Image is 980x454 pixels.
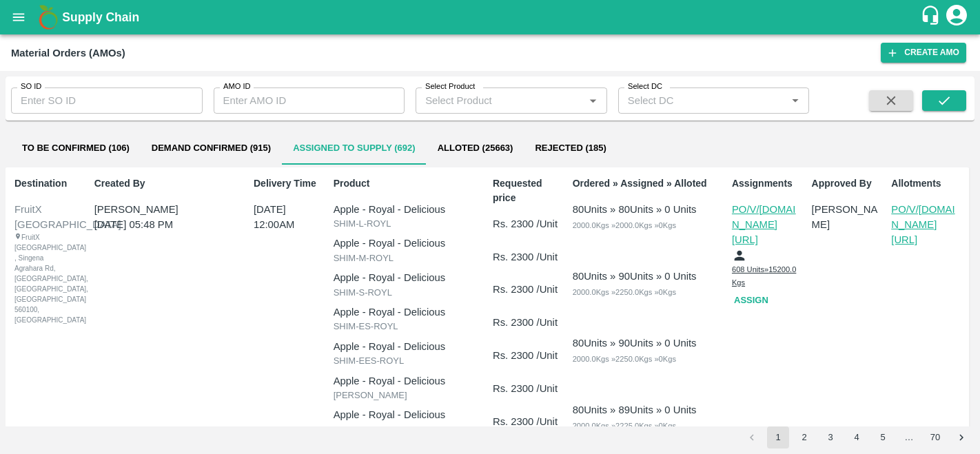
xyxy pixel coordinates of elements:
div: 80 Units » 90 Units » 0 Units [573,336,697,351]
button: Alloted (25663) [427,132,524,165]
p: Rs. 2300 /Unit [493,249,567,265]
p: Allotments [891,176,966,191]
p: SHIM-L-ROYL [334,217,487,231]
div: 80 Units » 90 Units » 0 Units [573,269,697,284]
label: SO ID [21,81,41,92]
input: Enter AMO ID [214,87,405,114]
p: Destination [14,176,89,191]
p: [PERSON_NAME] [812,202,881,233]
button: Go to page 2 [793,426,815,448]
input: Enter SO ID [11,87,203,114]
button: page 1 [767,426,789,448]
p: PO/V/[DOMAIN_NAME][URL] [732,202,801,248]
button: open drawer [3,1,34,33]
p: SHIM-ES-ROYL [334,320,487,333]
label: AMO ID [223,81,251,92]
div: FruitX [GEOGRAPHIC_DATA] , Singena Agrahara Rd, [GEOGRAPHIC_DATA], [GEOGRAPHIC_DATA], [GEOGRAPHIC... [14,232,58,325]
p: PO/V/[DOMAIN_NAME][URL] [891,202,960,248]
p: [DATE] 12:00AM [254,202,312,233]
p: Delivery Time [254,176,328,191]
p: Approved By [812,176,886,191]
p: Assignments [732,176,806,191]
p: Rs. 2300 /Unit [493,348,567,363]
p: [PERSON_NAME] [94,202,232,217]
p: Rs. 2300 /Unit [493,381,567,396]
img: logo [34,3,62,31]
p: Apple - Royal - Delicious [334,373,487,389]
input: Select Product [420,92,580,110]
div: 608 Units » 15200.0 Kgs [732,248,801,289]
label: Select Product [425,81,475,92]
button: Go to next page [950,426,972,448]
p: Requested price [493,176,567,205]
button: Create AMO [881,43,966,63]
p: SHIM-M-ROYL [334,251,487,265]
span: 2000.0 Kgs » 2225.0 Kgs » 0 Kgs [573,422,676,430]
p: Ordered » Assigned » Alloted [573,176,726,191]
p: Apple - Royal - Delicious [334,339,487,354]
p: Rs. 2300 /Unit [493,414,567,429]
p: Apple - Royal - Delicious [334,270,487,285]
p: SHIM-S-ROYL [334,286,487,300]
span: 2000.0 Kgs » 2250.0 Kgs » 0 Kgs [573,355,676,363]
button: Go to page 5 [872,426,894,448]
button: Go to page 70 [924,426,946,448]
span: 2000.0 Kgs » 2250.0 Kgs » 0 Kgs [573,288,676,296]
p: [DATE] 05:48 PM [94,217,232,232]
p: Apple - Royal - Delicious [334,407,487,422]
button: Go to page 3 [819,426,841,448]
nav: pagination navigation [739,426,974,448]
div: FruitX [GEOGRAPHIC_DATA] [14,202,86,233]
label: Select DC [628,81,662,92]
button: Open [584,92,602,110]
p: Rs. 2300 /Unit [493,282,567,297]
button: Assign [732,289,776,313]
span: 2000.0 Kgs » 2000.0 Kgs » 0 Kgs [573,221,676,229]
p: Apple - Royal - Delicious [334,236,487,251]
p: Apple - Royal - Delicious [334,202,487,217]
div: 80 Units » 89 Units » 0 Units [573,402,697,417]
div: account of current user [944,3,969,32]
button: To Be Confirmed (106) [11,132,141,165]
button: Go to page 4 [846,426,868,448]
p: [PERSON_NAME] [334,389,487,402]
div: 80 Units » 80 Units » 0 Units [573,202,697,217]
p: Rs. 2300 /Unit [493,315,567,330]
button: Assigned to Supply (692) [282,132,427,165]
input: Select DC [622,92,765,110]
p: SHIM-7L-ROYL [334,423,487,437]
p: Created By [94,176,248,191]
button: Demand Confirmed (915) [141,132,282,165]
button: Rejected (185) [524,132,617,165]
p: SHIM-EES-ROYL [334,354,487,368]
p: Apple - Royal - Delicious [334,305,487,320]
div: … [898,431,920,444]
a: Supply Chain [62,8,920,27]
div: customer-support [920,5,944,30]
button: Open [786,92,804,110]
p: Product [334,176,487,191]
p: Rs. 2300 /Unit [493,216,567,231]
b: Supply Chain [62,10,139,24]
div: Material Orders (AMOs) [11,44,125,62]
